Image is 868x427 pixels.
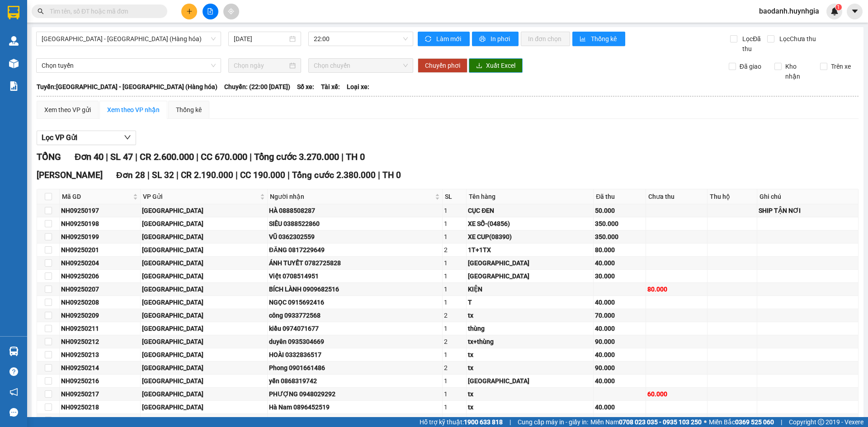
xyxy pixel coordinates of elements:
[595,310,644,320] div: 70.000
[142,324,266,333] div: [GEOGRAPHIC_DATA]
[142,206,266,216] div: [GEOGRAPHIC_DATA]
[141,361,268,375] td: Ninh Hòa
[254,151,339,162] span: Tổng cước 3.270.000
[269,219,441,229] div: SIÊU 0388522860
[781,417,782,427] span: |
[142,389,266,399] div: [GEOGRAPHIC_DATA]
[141,348,268,361] td: Ninh Hòa
[142,402,266,412] div: [GEOGRAPHIC_DATA]
[847,4,863,19] button: caret-down
[595,232,644,242] div: 350.000
[152,170,174,180] span: SL 32
[595,258,644,268] div: 40.000
[141,244,268,257] td: Ninh Hòa
[60,388,141,401] td: NH09250217
[444,232,465,242] div: 1
[142,258,266,268] div: [GEOGRAPHIC_DATA]
[647,389,706,399] div: 60.000
[619,418,702,426] strong: 0708 023 035 - 0935 103 250
[444,310,465,320] div: 2
[143,192,258,202] span: VP Gửi
[708,189,757,204] th: Thu hộ
[595,245,644,255] div: 80.000
[234,34,288,44] input: 13/09/2025
[61,232,139,242] div: NH09250199
[38,8,44,14] span: search
[590,417,702,427] span: Miền Nam
[141,322,268,335] td: Ninh Hòa
[62,192,131,202] span: Mã GD
[60,270,141,283] td: NH09250206
[269,350,441,360] div: HOÀI 0332836517
[60,335,141,348] td: NH09250212
[704,420,707,424] span: ⚪️
[223,4,239,19] button: aim
[425,36,433,43] span: sync
[269,245,441,255] div: ĐĂNG 0817229649
[444,376,465,386] div: 1
[61,258,139,268] div: NH09250204
[468,337,592,347] div: tx+thùng
[595,219,644,229] div: 350.000
[297,82,314,92] span: Số xe:
[181,170,233,180] span: CR 2.190.000
[141,309,268,322] td: Ninh Hòa
[141,414,268,427] td: Ninh Hòa
[60,296,141,309] td: NH09250208
[444,324,465,333] div: 1
[314,59,408,72] span: Chọn chuyến
[61,376,139,386] div: NH09250216
[61,363,139,373] div: NH09250214
[234,61,288,70] input: Chọn ngày
[444,389,465,399] div: 1
[594,189,646,204] th: Đã thu
[468,415,592,425] div: thùng
[107,105,160,115] div: Xem theo VP nhận
[37,83,217,90] b: Tuyến: [GEOGRAPHIC_DATA] - [GEOGRAPHIC_DATA] (Hàng hóa)
[141,296,268,309] td: Ninh Hòa
[468,376,592,386] div: [GEOGRAPHIC_DATA]
[835,4,842,10] sup: 1
[420,417,503,427] span: Hỗ trợ kỹ thuật:
[444,258,465,268] div: 1
[61,206,139,216] div: NH09250197
[106,151,108,162] span: |
[269,376,441,386] div: yến 0868319742
[468,310,592,320] div: tx
[468,284,592,294] div: KIỆN
[9,36,19,46] img: warehouse-icon
[757,189,859,204] th: Ghi chú
[468,363,592,373] div: tx
[142,245,266,255] div: [GEOGRAPHIC_DATA]
[444,206,465,216] div: 1
[60,375,141,388] td: NH09250216
[60,230,141,244] td: NH09250199
[595,337,644,347] div: 90.000
[468,297,592,307] div: T
[595,363,644,373] div: 90.000
[739,34,767,54] span: Lọc Đã thu
[207,8,213,14] span: file-add
[444,363,465,373] div: 2
[341,151,344,162] span: |
[60,283,141,296] td: NH09250207
[61,324,139,333] div: NH09250211
[468,232,592,242] div: XE CUP(08390)
[382,170,401,180] span: TH 0
[141,204,268,217] td: Ninh Hòa
[595,324,644,333] div: 40.000
[830,7,839,15] img: icon-new-feature
[837,4,840,10] span: 1
[476,62,482,70] span: download
[61,284,139,294] div: NH09250207
[147,170,150,180] span: |
[142,337,266,347] div: [GEOGRAPHIC_DATA]
[196,151,198,162] span: |
[110,151,133,162] span: SL 47
[752,5,826,17] span: baodanh.huynhgia
[486,61,515,70] span: Xuất Excel
[181,4,197,19] button: plus
[61,219,139,229] div: NH09250198
[321,82,340,92] span: Tài xế:
[135,151,137,162] span: |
